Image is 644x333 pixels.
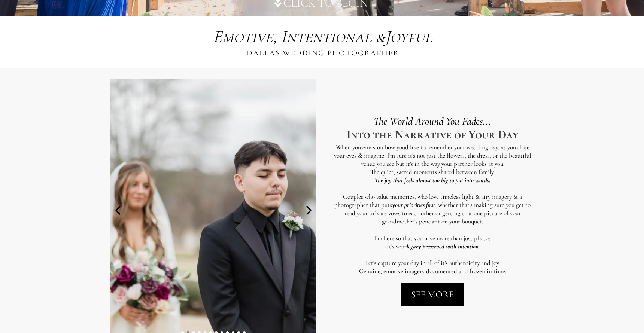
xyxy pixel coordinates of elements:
p: Genuine, emotive imagery documented and frozen in time. [331,267,534,275]
span: The World Around You Fades... [374,115,491,128]
p: -it's your . [331,242,534,251]
div: SEE MORE [411,289,454,300]
em: your [392,201,403,209]
p: Couples who value memories, who love timeless light & airy imagery & a photographer that puts , w... [331,193,534,226]
em: joy [385,176,392,184]
span: DALLAS WEDDING PHOTOGRAPHER [247,48,399,58]
em: feels [404,176,414,184]
p: When you envision how you'd like to remember your wedding day, as you close your eyes & imagine, ... [331,143,534,168]
em: priorities [404,201,425,209]
p: I’m here so that you have more than just photos [331,234,534,242]
span: Emotive, [213,26,277,47]
em: put [456,176,463,184]
p: The quiet, sacred moments shared between family. [331,168,534,176]
em: legacy [407,242,421,250]
em: preserved [423,242,444,250]
em: too [432,176,440,184]
em: to [450,176,454,184]
button: SEE MORE [401,283,464,306]
em: intention [458,242,479,250]
em: into [465,176,474,184]
em: Joyful [213,26,432,47]
em: with [446,242,456,250]
em: that [393,176,403,184]
strong: . [393,176,490,184]
em: big [441,176,448,184]
em: words [475,176,489,184]
em: almost [416,176,431,184]
em: The [375,176,383,184]
span: Intentional & [281,26,385,47]
em: first [426,201,435,209]
strong: Into the Narrative of Your Day [347,127,519,142]
p: Let's capture your day in all of it's authenticity and joy. [331,259,534,267]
